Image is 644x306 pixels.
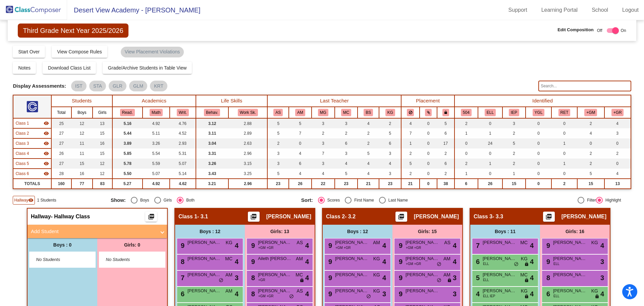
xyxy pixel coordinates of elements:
[502,128,526,138] td: 2
[13,169,51,179] td: Charlyn Seron - 3.6
[51,107,71,118] th: Total
[48,65,91,71] span: Download Class List
[143,148,170,159] td: 5.54
[170,179,196,189] td: 4.62
[561,213,606,220] span: [PERSON_NAME]
[454,159,478,169] td: 2
[533,109,545,116] button: YGL
[170,118,196,128] td: 4.76
[474,213,492,220] span: Class 3
[204,109,220,116] button: Behav.
[170,169,196,179] td: 5.14
[150,109,162,116] button: Math
[604,118,631,128] td: 4
[420,107,437,118] th: Keep with students
[502,138,526,148] td: 5
[51,118,71,128] td: 25
[597,28,602,34] span: Off
[437,159,454,169] td: 6
[267,128,289,138] td: 5
[196,95,268,107] th: Life Skills
[93,148,112,159] td: 15
[604,107,631,118] th: Above Grade Level in Reading
[267,169,289,179] td: 5
[112,179,143,189] td: 5.27
[267,107,289,118] th: Addie Santillan
[67,5,201,15] span: Desert View Academy - [PERSON_NAME]
[478,138,502,148] td: 24
[31,213,51,220] span: Hallway
[37,197,56,203] span: 1 Students
[129,81,147,91] mat-chip: GLM
[335,179,358,189] td: 23
[358,159,379,169] td: 4
[379,159,401,169] td: 4
[551,128,577,138] td: 0
[51,148,71,159] td: 26
[31,228,156,235] mat-panel-title: Add Student
[358,179,379,189] td: 21
[13,62,36,74] button: Notes
[301,197,313,203] span: Sort:
[178,213,197,220] span: Class 1
[379,107,401,118] th: Kristine Grajo
[44,121,49,126] mat-icon: visibility
[526,169,551,179] td: 0
[196,118,228,128] td: 3.12
[93,179,112,189] td: 83
[335,128,358,138] td: 2
[577,148,604,159] td: 2
[145,212,157,222] button: Print Students Details
[143,138,170,148] td: 3.26
[478,148,502,159] td: 0
[545,213,553,223] mat-icon: picture_as_pdf
[150,81,167,91] mat-chip: KRT
[112,128,143,138] td: 5.44
[28,225,167,238] mat-expansion-panel-header: Add Student
[478,169,502,179] td: 0
[289,138,311,148] td: 0
[103,62,192,74] button: Grade/Archive Students in Table View
[437,118,454,128] td: 5
[414,213,459,220] span: [PERSON_NAME]
[420,169,437,179] td: 0
[401,107,419,118] th: Keep away students
[318,109,328,116] button: MG
[502,179,526,189] td: 15
[526,138,551,148] td: 0
[51,169,71,179] td: 28
[401,179,419,189] td: 21
[71,81,87,91] mat-chip: IST
[352,197,374,203] div: First Name
[577,107,604,118] th: Above Grade Level Math
[177,109,189,116] button: Writ.
[551,138,577,148] td: 1
[112,159,143,169] td: 5.78
[267,148,289,159] td: 3
[147,213,155,223] mat-icon: picture_as_pdf
[503,5,533,15] a: Support
[577,169,604,179] td: 5
[245,225,315,238] div: Girls: 13
[621,28,626,34] span: On
[196,148,228,159] td: 3.31
[604,148,631,159] td: 2
[13,148,51,159] td: Julia Ballou 3.4 - 3.4
[43,62,96,74] button: Download Class List
[551,118,577,128] td: 0
[437,138,454,148] td: 17
[170,148,196,159] td: 5.31
[228,128,267,138] td: 2.89
[57,49,102,54] span: View Compose Rules
[379,169,401,179] td: 3
[420,148,437,159] td: 0
[461,109,472,116] button: 504
[326,213,345,220] span: Class 2
[301,197,487,204] mat-radio-group: Select an option
[93,128,112,138] td: 15
[470,225,540,238] div: Boys : 11
[401,159,419,169] td: 5
[175,225,245,238] div: Boys : 12
[395,212,407,222] button: Print Students Details
[584,197,596,203] div: Filter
